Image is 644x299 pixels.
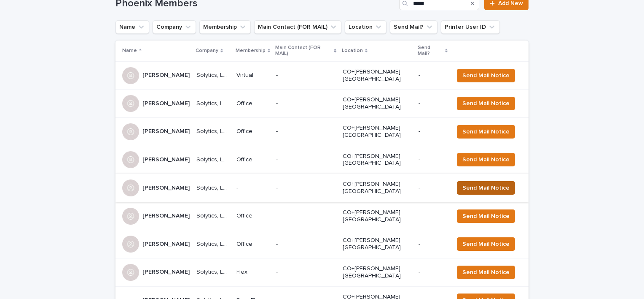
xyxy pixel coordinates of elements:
p: - [276,156,336,163]
p: CO+[PERSON_NAME][GEOGRAPHIC_DATA] [343,153,412,167]
button: Send Mail Notice [457,209,515,223]
p: CO+[PERSON_NAME][GEOGRAPHIC_DATA] [343,237,412,251]
tr: [PERSON_NAME][PERSON_NAME] Solytics, LLCSolytics, LLC Office-CO+[PERSON_NAME][GEOGRAPHIC_DATA]-Se... [115,202,529,230]
p: CO+[PERSON_NAME][GEOGRAPHIC_DATA] [343,96,412,111]
span: Send Mail Notice [462,155,510,164]
tr: [PERSON_NAME][PERSON_NAME] Solytics, LLCSolytics, LLC Office-CO+[PERSON_NAME][GEOGRAPHIC_DATA]-Se... [115,230,529,258]
span: Send Mail Notice [462,184,510,192]
p: CO+[PERSON_NAME][GEOGRAPHIC_DATA] [343,181,412,195]
p: Solytics, LLC [196,98,231,107]
tr: [PERSON_NAME][PERSON_NAME] Solytics, LLCSolytics, LLC --CO+[PERSON_NAME][GEOGRAPHIC_DATA]-Send Ma... [115,174,529,202]
button: Name [115,20,149,34]
p: - [276,269,336,276]
p: [PERSON_NAME] [142,239,191,248]
button: Send Mail Notice [457,266,515,279]
p: - [419,128,447,135]
tr: [PERSON_NAME][PERSON_NAME] Solytics, LLCSolytics, LLC Office-CO+[PERSON_NAME][GEOGRAPHIC_DATA]-Se... [115,90,529,118]
p: CO+[PERSON_NAME][GEOGRAPHIC_DATA] [343,68,412,83]
p: Company [196,46,218,55]
p: [PERSON_NAME] [142,155,191,163]
tr: [PERSON_NAME][PERSON_NAME] Solytics, LLCSolytics, LLC Office-CO+[PERSON_NAME][GEOGRAPHIC_DATA]-Se... [115,117,529,146]
p: Office [236,100,269,107]
span: Send Mail Notice [462,71,510,80]
p: Office [236,128,269,135]
p: Solytics, LLC [196,211,231,220]
p: CO+[PERSON_NAME][GEOGRAPHIC_DATA] [343,125,412,139]
button: Send Mail Notice [457,125,515,139]
button: Send Mail Notice [457,69,515,82]
p: Solytics, LLC [196,183,231,192]
p: [PERSON_NAME] [142,126,191,135]
p: - [236,185,269,192]
button: Printer User ID [441,20,500,34]
button: Membership [199,20,251,34]
span: Send Mail Notice [462,128,510,136]
p: Membership [236,46,266,55]
button: Send Mail? [390,20,437,34]
p: Location [342,46,363,55]
span: Send Mail Notice [462,99,510,108]
button: Send Mail Notice [457,237,515,251]
p: - [419,241,447,248]
button: Company [153,20,196,34]
p: - [276,185,336,192]
p: Name [122,46,137,55]
p: - [276,72,336,79]
p: Solytics, LLC [196,239,231,248]
tr: [PERSON_NAME][PERSON_NAME] Solytics, LLCSolytics, LLC Office-CO+[PERSON_NAME][GEOGRAPHIC_DATA]-Se... [115,146,529,174]
button: Location [345,20,386,34]
p: [PERSON_NAME] [142,70,191,79]
p: - [419,269,447,276]
span: Send Mail Notice [462,240,510,248]
p: - [419,212,447,220]
button: Send Mail Notice [457,97,515,110]
p: Solytics, LLC [196,126,231,135]
p: [PERSON_NAME] [142,98,191,107]
p: [PERSON_NAME] [142,267,191,276]
p: Virtual [236,72,269,79]
p: - [419,156,447,163]
p: - [276,100,336,107]
p: - [419,185,447,192]
button: Send Mail Notice [457,153,515,166]
p: - [276,128,336,135]
p: Office [236,156,269,163]
p: Flex [236,269,269,276]
p: Office [236,212,269,220]
tr: [PERSON_NAME][PERSON_NAME] Solytics, LLCSolytics, LLC Virtual-CO+[PERSON_NAME][GEOGRAPHIC_DATA]-S... [115,61,529,90]
p: - [419,100,447,107]
span: Add New [498,0,523,6]
p: Office [236,241,269,248]
tr: [PERSON_NAME][PERSON_NAME] Solytics, LLCSolytics, LLC Flex-CO+[PERSON_NAME][GEOGRAPHIC_DATA]-Send... [115,258,529,286]
p: CO+[PERSON_NAME][GEOGRAPHIC_DATA] [343,265,412,280]
span: Send Mail Notice [462,268,510,277]
p: - [419,72,447,79]
button: Send Mail Notice [457,181,515,195]
p: Main Contact (FOR MAIL) [275,43,332,59]
p: - [276,212,336,220]
p: Solytics, LLC [196,70,231,79]
button: Main Contact (FOR MAIL) [254,20,341,34]
p: CO+[PERSON_NAME][GEOGRAPHIC_DATA] [343,209,412,223]
p: Send Mail? [418,43,443,59]
p: - [276,241,336,248]
p: Solytics, LLC [196,267,231,276]
p: Solytics, LLC [196,155,231,163]
p: [PERSON_NAME] [142,183,191,192]
p: [PERSON_NAME] [142,211,191,220]
span: Send Mail Notice [462,212,510,220]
